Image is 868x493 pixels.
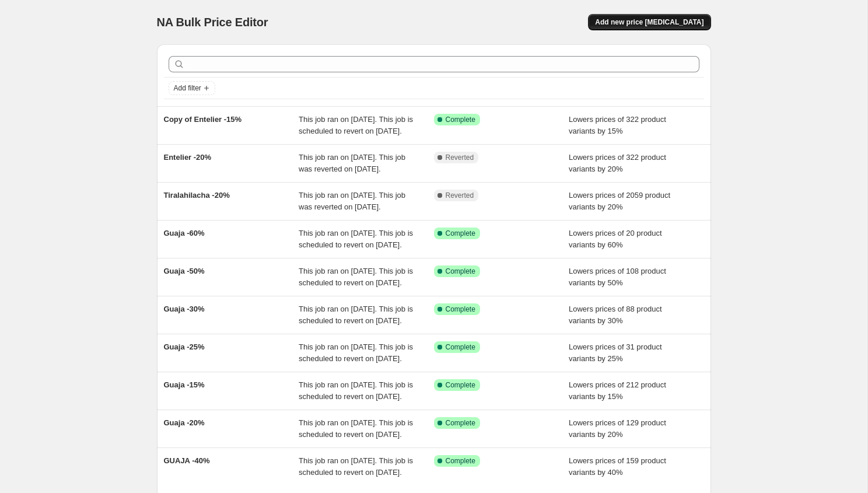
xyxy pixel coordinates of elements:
[164,153,212,162] span: Entelier -20%
[595,18,703,27] span: Add new price [MEDICAL_DATA]
[569,380,666,401] span: Lowers prices of 212 product variants by 15%
[164,191,230,200] span: Tiralahilacha -20%
[164,267,205,275] span: Guaja -50%
[164,456,210,465] span: GUAJA -40%
[446,191,474,200] span: Reverted
[299,191,405,211] span: This job ran on [DATE]. This job was reverted on [DATE].
[299,380,413,401] span: This job ran on [DATE]. This job is scheduled to revert on [DATE].
[299,342,413,363] span: This job ran on [DATE]. This job is scheduled to revert on [DATE].
[164,305,205,313] span: Guaja -30%
[164,342,205,351] span: Guaja -25%
[299,418,413,439] span: This job ran on [DATE]. This job is scheduled to revert on [DATE].
[446,380,475,390] span: Complete
[446,456,475,466] span: Complete
[569,418,666,439] span: Lowers prices of 129 product variants by 20%
[446,342,475,352] span: Complete
[446,115,475,124] span: Complete
[299,267,413,287] span: This job ran on [DATE]. This job is scheduled to revert on [DATE].
[157,16,268,29] span: NA Bulk Price Editor
[164,115,242,124] span: Copy of Entelier -15%
[569,115,666,135] span: Lowers prices of 322 product variants by 15%
[446,153,474,162] span: Reverted
[164,229,205,237] span: Guaja -60%
[299,229,413,249] span: This job ran on [DATE]. This job is scheduled to revert on [DATE].
[569,191,670,211] span: Lowers prices of 2059 product variants by 20%
[299,305,413,325] span: This job ran on [DATE]. This job is scheduled to revert on [DATE].
[569,342,662,363] span: Lowers prices of 31 product variants by 25%
[169,81,215,95] button: Add filter
[569,267,666,287] span: Lowers prices of 108 product variants by 50%
[446,267,475,276] span: Complete
[446,418,475,428] span: Complete
[299,456,413,477] span: This job ran on [DATE]. This job is scheduled to revert on [DATE].
[299,115,413,135] span: This job ran on [DATE]. This job is scheduled to revert on [DATE].
[588,14,710,30] button: Add new price [MEDICAL_DATA]
[569,305,662,325] span: Lowers prices of 88 product variants by 30%
[174,83,201,93] span: Add filter
[446,305,475,314] span: Complete
[569,229,662,249] span: Lowers prices of 20 product variants by 60%
[569,153,666,173] span: Lowers prices of 322 product variants by 20%
[164,380,205,389] span: Guaja -15%
[164,418,205,427] span: Guaja -20%
[569,456,666,477] span: Lowers prices of 159 product variants by 40%
[299,153,405,173] span: This job ran on [DATE]. This job was reverted on [DATE].
[446,229,475,238] span: Complete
